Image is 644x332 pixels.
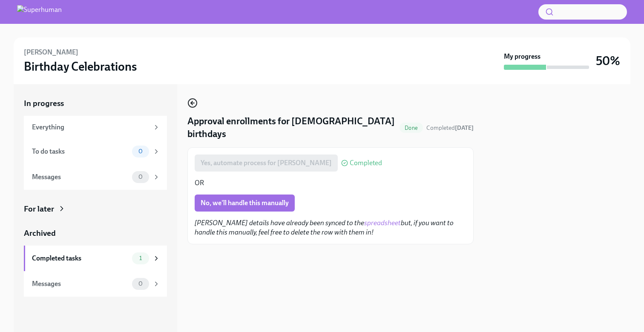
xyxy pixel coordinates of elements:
[195,219,454,236] em: [PERSON_NAME] details have already been synced to the but, if you want to handle this manually, f...
[195,178,466,188] p: OR
[17,5,62,19] img: Superhuman
[426,124,474,132] span: Completed
[134,255,147,261] span: 1
[32,279,129,289] div: Messages
[504,52,540,61] strong: My progress
[24,59,137,74] h3: Birthday Celebrations
[24,246,167,271] a: Completed tasks1
[195,195,295,212] button: No, we'll handle this manually
[133,280,148,287] span: 0
[32,147,129,156] div: To do tasks
[32,123,149,132] div: Everything
[133,148,148,155] span: 0
[400,125,423,131] span: Done
[24,203,54,215] div: For later
[24,271,167,297] a: Messages0
[455,124,474,132] strong: [DATE]
[32,254,129,263] div: Completed tasks
[24,48,78,57] h6: [PERSON_NAME]
[24,98,167,109] a: In progress
[596,53,620,69] h3: 50%
[24,139,167,164] a: To do tasks0
[32,172,129,182] div: Messages
[426,124,474,132] span: September 26th, 2025 11:34
[364,219,401,227] a: spreadsheet
[24,228,167,239] a: Archived
[24,164,167,190] a: Messages0
[187,115,396,140] h4: Approval enrollments for [DEMOGRAPHIC_DATA] birthdays
[201,199,289,207] span: No, we'll handle this manually
[24,203,167,215] a: For later
[133,174,148,180] span: 0
[350,160,382,166] span: Completed
[24,116,167,139] a: Everything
